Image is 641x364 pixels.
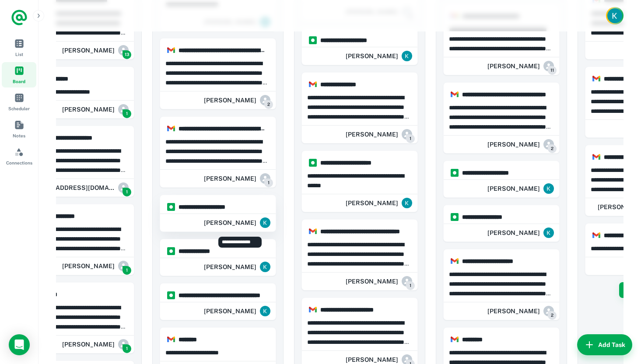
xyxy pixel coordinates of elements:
[402,51,412,61] img: ACg8ocIZFM1FNgLIj_5FCpSvPpV0t-FvOHOuPYEPkvuRwFGVUr5Yuw=s96-c
[160,195,276,232] div: https://app.briefmatic.com/assets/integrations/manual.png**** **** **** **** *Kristina Jackson
[548,144,557,153] span: 2
[260,306,270,316] img: ACg8ocIZFM1FNgLIj_5FCpSvPpV0t-FvOHOuPYEPkvuRwFGVUr5Yuw=s96-c
[346,129,398,139] h6: [PERSON_NAME]
[123,188,131,196] span: 1
[62,257,129,275] div: Kevin Alvarado
[346,273,412,290] div: Lindsay Navagh
[204,218,256,227] h6: [PERSON_NAME]
[167,247,175,255] img: https://app.briefmatic.com/assets/integrations/manual.png
[592,75,600,83] img: https://app.briefmatic.com/assets/integrations/gmail.png
[2,116,36,142] a: Notes
[204,91,270,109] div: Tasfia Hossain
[309,159,317,167] img: https://app.briefmatic.com/assets/integrations/manual.png
[204,174,256,183] h6: [PERSON_NAME]
[487,57,554,75] div: Sara Laiche
[487,184,540,193] h6: [PERSON_NAME]
[260,262,270,272] img: ACg8ocIZFM1FNgLIj_5FCpSvPpV0t-FvOHOuPYEPkvuRwFGVUr5Yuw=s96-c
[204,302,270,320] div: Kristina Jackson
[346,126,412,143] div: Chad Fornwalt
[62,261,115,271] h6: [PERSON_NAME]
[443,161,560,198] div: https://app.briefmatic.com/assets/integrations/manual.png**** **** **** **** *Kristina Jackson
[548,311,557,320] span: 2
[167,203,175,211] img: https://app.briefmatic.com/assets/integrations/manual.png
[607,8,622,23] img: Kristina Jackson
[346,194,412,212] div: Kristina Jackson
[548,66,557,75] span: 11
[8,105,30,112] span: Scheduler
[204,262,256,272] h6: [PERSON_NAME]
[451,257,459,265] img: https://app.briefmatic.com/assets/integrations/gmail.png
[592,231,600,239] img: https://app.briefmatic.com/assets/integrations/gmail.png
[123,50,131,59] span: 13
[123,266,131,275] span: 1
[451,336,459,343] img: https://app.briefmatic.com/assets/integrations/gmail.png
[309,36,317,44] img: https://app.briefmatic.com/assets/integrations/manual.png
[406,281,415,290] span: 1
[2,62,36,87] a: Board
[167,46,175,54] img: https://app.briefmatic.com/assets/integrations/gmail.png
[592,153,600,161] img: https://app.briefmatic.com/assets/integrations/gmail.png
[204,258,270,276] div: Kristina Jackson
[167,291,175,299] img: https://app.briefmatic.com/assets/integrations/manual.png
[451,91,459,98] img: https://app.briefmatic.com/assets/integrations/gmail.png
[123,344,131,353] span: 1
[309,80,317,88] img: https://app.briefmatic.com/assets/integrations/gmail.png
[443,205,560,242] div: https://app.briefmatic.com/assets/integrations/manual.png**** **** **** ***Kristina Jackson
[487,61,540,71] h6: [PERSON_NAME]
[62,105,115,114] h6: [PERSON_NAME]
[2,143,36,169] a: Connections
[346,51,398,61] h6: [PERSON_NAME]
[204,170,270,187] div: Mackenzi Farquer
[577,334,632,355] button: Add Task
[543,227,554,238] img: ACg8ocIZFM1FNgLIj_5FCpSvPpV0t-FvOHOuPYEPkvuRwFGVUr5Yuw=s96-c
[309,306,317,314] img: https://app.briefmatic.com/assets/integrations/gmail.png
[346,198,398,208] h6: [PERSON_NAME]
[11,9,28,26] a: Logo
[309,227,317,235] img: https://app.briefmatic.com/assets/integrations/gmail.png
[9,334,30,355] div: Load Chat
[24,179,129,196] div: sales@gnscorp.com
[204,214,270,231] div: Kristina Jackson
[167,336,175,343] img: https://app.briefmatic.com/assets/integrations/gmail.png
[606,7,623,24] button: Account button
[2,89,36,115] a: Scheduler
[264,100,273,109] span: 2
[2,35,36,60] a: List
[487,302,554,320] div: Mackenzi Farquer
[301,28,418,65] div: https://app.briefmatic.com/assets/integrations/manual.png**** **** **** **** *Kristina Jackson
[62,101,129,118] div: Aaron Fuksa
[31,183,115,192] h6: [EMAIL_ADDRESS][DOMAIN_NAME]
[487,306,540,316] h6: [PERSON_NAME]
[167,125,175,133] img: https://app.briefmatic.com/assets/integrations/gmail.png
[543,183,554,194] img: ACg8ocIZFM1FNgLIj_5FCpSvPpV0t-FvOHOuPYEPkvuRwFGVUr5Yuw=s96-c
[487,180,554,197] div: Kristina Jackson
[6,159,32,166] span: Connections
[62,42,129,59] div: Frida Lopez
[15,51,23,58] span: List
[451,169,459,177] img: https://app.briefmatic.com/assets/integrations/manual.png
[62,339,115,349] h6: [PERSON_NAME]
[487,140,540,149] h6: [PERSON_NAME]
[62,336,129,353] div: Tasfia Hossain
[402,198,412,208] img: ACg8ocIZFM1FNgLIj_5FCpSvPpV0t-FvOHOuPYEPkvuRwFGVUr5Yuw=s96-c
[487,224,554,241] div: Kristina Jackson
[13,132,25,139] span: Notes
[406,134,415,143] span: 1
[346,47,412,65] div: Kristina Jackson
[264,178,273,187] span: 1
[13,78,25,85] span: Board
[346,276,398,286] h6: [PERSON_NAME]
[62,45,115,55] h6: [PERSON_NAME]
[123,109,131,118] span: 1
[204,306,256,316] h6: [PERSON_NAME]
[204,95,256,105] h6: [PERSON_NAME]
[487,228,540,238] h6: [PERSON_NAME]
[487,136,554,153] div: Kristina Jackson
[451,213,459,221] img: https://app.briefmatic.com/assets/integrations/manual.png
[260,217,270,228] img: ACg8ocIZFM1FNgLIj_5FCpSvPpV0t-FvOHOuPYEPkvuRwFGVUr5Yuw=s96-c
[160,239,276,276] div: https://app.briefmatic.com/assets/integrations/manual.png**** **** ****Kristina Jackson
